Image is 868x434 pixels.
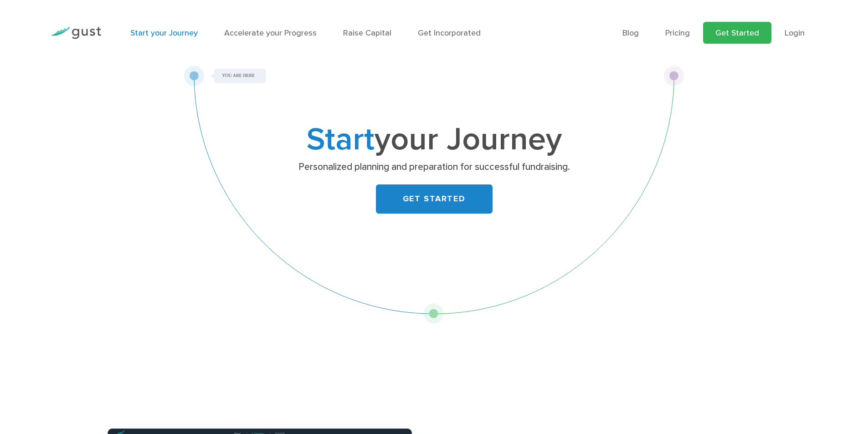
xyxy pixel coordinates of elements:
[418,28,481,38] a: Get Incorporated
[257,161,611,174] p: Personalized planning and preparation for successful fundraising.
[254,125,614,154] h1: your Journey
[665,28,690,38] a: Pricing
[50,27,101,39] img: Gust Logo
[785,28,805,38] a: Login
[343,28,391,38] a: Raise Capital
[307,120,375,158] span: Start
[622,28,639,38] a: Blog
[376,184,493,214] a: GET STARTED
[224,28,317,38] a: Accelerate your Progress
[703,22,771,44] a: Get Started
[130,28,198,38] a: Start your Journey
